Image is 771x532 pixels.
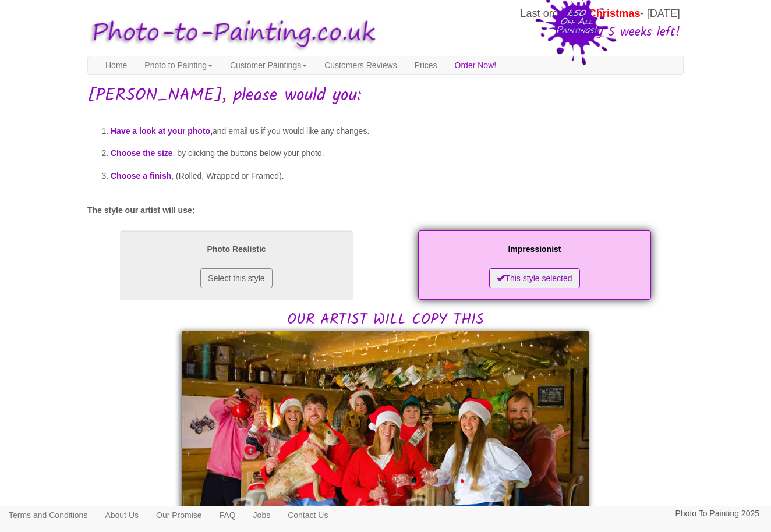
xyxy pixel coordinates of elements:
[446,56,505,74] a: Order Now!
[211,506,245,524] a: FAQ
[111,171,171,180] span: Choose a finish
[132,242,341,257] p: Photo Realistic
[147,506,211,524] a: Our Promise
[245,506,280,524] a: Jobs
[87,204,194,216] label: The style our artist will use:
[200,268,272,288] button: Select this style
[675,506,759,521] p: Photo To Painting 2025
[87,228,684,328] h2: OUR ARTIST WILL COPY THIS
[111,148,173,158] span: Choose the size
[136,56,221,74] a: Photo to Painting
[221,56,316,74] a: Customer Paintings
[316,56,405,74] a: Customers Reviews
[489,268,579,288] button: This style selected
[97,56,136,74] a: Home
[279,506,337,524] a: Contact Us
[96,506,147,524] a: About Us
[430,242,639,257] p: Impressionist
[520,8,680,19] span: Last orders for - [DATE]
[382,26,680,40] h3: Only 5 weeks left!
[111,165,684,187] li: , (Rolled, Wrapped or Framed).
[111,120,684,143] li: and email us if you would like any changes.
[111,142,684,165] li: , by clicking the buttons below your photo.
[82,11,380,56] img: Photo to Painting
[406,56,446,74] a: Prices
[87,86,684,105] h1: [PERSON_NAME], please would you:
[111,126,213,136] span: Have a look at your photo,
